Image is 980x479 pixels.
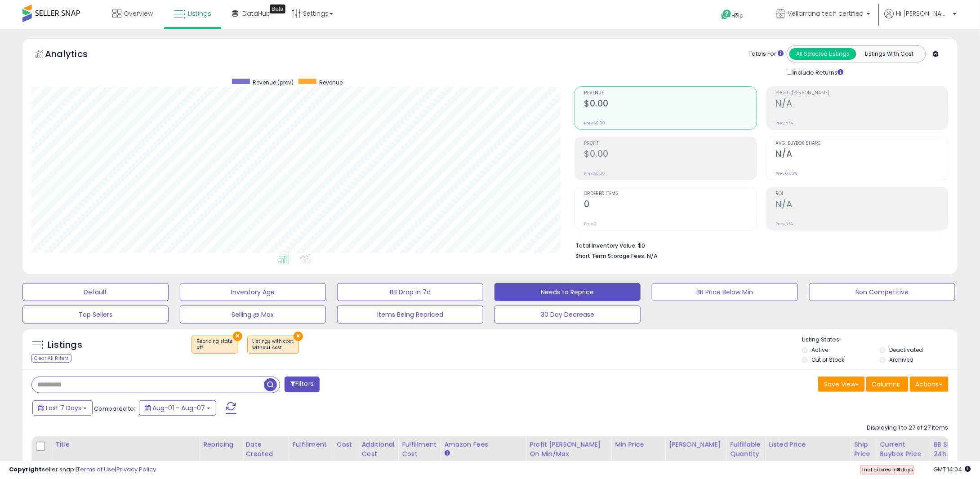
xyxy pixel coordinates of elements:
div: Tooltip anchor [270,4,285,13]
button: Columns [866,377,909,392]
th: The percentage added to the cost of goods (COGS) that forms the calculator for Min & Max prices. [526,436,611,472]
div: Repricing [203,440,238,449]
div: Amazon Fees [444,440,522,449]
a: Privacy Policy [116,465,156,474]
h2: $0.00 [584,98,757,111]
b: 8 [897,466,900,473]
span: Trial Expires in days [861,466,913,473]
strong: Copyright [9,465,42,474]
button: Filters [285,377,320,392]
span: DataHub [242,9,271,18]
button: Actions [910,377,949,392]
span: 2025-08-15 14:04 GMT [934,465,971,474]
span: Listings with cost : [252,338,294,351]
span: Profit [584,141,757,146]
div: seller snap | | [9,466,156,474]
b: Short Term Storage Fees: [576,252,646,260]
button: Items Being Repriced [337,306,483,324]
button: × [294,332,303,341]
label: Deactivated [889,346,923,354]
label: Archived [889,356,913,364]
h2: N/A [776,199,948,211]
span: Repricing state : [196,338,233,351]
span: Help [732,12,744,19]
h2: N/A [776,149,948,161]
button: Save View [818,377,865,392]
div: Date Created [245,440,285,459]
h2: N/A [776,98,948,111]
label: Active [812,346,829,354]
label: Out of Stock [812,356,845,364]
a: Terms of Use [77,465,115,474]
div: off [196,345,233,351]
span: Compared to: [94,404,135,413]
small: Prev: 0.00% [776,171,797,176]
div: Totals For [748,50,784,58]
h2: $0.00 [584,149,757,161]
h5: Analytics [45,48,105,62]
span: Vellarrana tech certified [788,9,864,18]
div: Min Price [615,440,661,449]
div: without cost [252,345,294,351]
button: Inventory Age [180,283,326,301]
button: 30 Day Decrease [494,306,641,324]
small: Prev: $0.00 [584,120,606,126]
span: N/A [647,252,658,260]
button: Last 7 Days [32,400,93,416]
span: Revenue [320,79,343,86]
button: Aug-01 - Aug-07 [139,400,216,416]
span: Overview [124,9,153,18]
button: BB Drop in 7d [337,283,483,301]
span: Avg. Buybox Share [776,141,948,146]
span: Aug-01 - Aug-07 [152,404,205,412]
small: Amazon Fees. [444,449,450,457]
button: All Selected Listings [789,48,856,60]
span: Profit [PERSON_NAME] [776,91,948,96]
div: Current Buybox Price [880,440,927,459]
span: Revenue [584,91,757,96]
span: Revenue (prev) [253,79,294,86]
button: Listings With Cost [856,48,923,60]
div: Title [55,440,196,449]
small: Prev: $0.00 [584,171,606,176]
div: Displaying 1 to 27 of 27 items [867,424,949,432]
div: Clear All Filters [31,354,71,363]
div: Additional Cost [362,440,395,459]
button: Default [22,283,169,301]
span: ROI [776,191,948,196]
h2: 0 [584,199,757,211]
div: Include Returns [780,67,854,77]
span: Ordered Items [584,191,757,196]
div: Ship Price [854,440,872,459]
span: Listings [188,9,211,18]
span: Hi [PERSON_NAME] [896,9,950,18]
span: Last 7 Days [46,404,81,412]
a: Hi [PERSON_NAME] [885,9,957,29]
h5: Listings [48,339,82,351]
button: × [233,332,242,341]
button: BB Price Below Min [652,283,798,301]
button: Selling @ Max [180,306,326,324]
small: Prev: 0 [584,221,597,226]
p: Listing States: [802,336,958,344]
button: Needs to Reprice [494,283,641,301]
a: Help [714,2,762,29]
div: Listed Price [769,440,846,449]
div: BB Share 24h. [934,440,967,459]
b: Total Inventory Value: [576,242,637,249]
button: Non Competitive [809,283,955,301]
div: [PERSON_NAME] [669,440,722,449]
div: Fulfillable Quantity [730,440,761,459]
div: Fulfillment [292,440,329,449]
small: Prev: N/A [776,120,793,126]
span: Columns [872,380,900,389]
div: Profit [PERSON_NAME] on Min/Max [530,440,607,459]
button: Top Sellers [22,306,169,324]
div: Fulfillment Cost [402,440,437,459]
li: $0 [576,239,942,250]
small: Prev: N/A [776,221,793,226]
i: Get Help [721,9,732,20]
div: Cost [337,440,354,449]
